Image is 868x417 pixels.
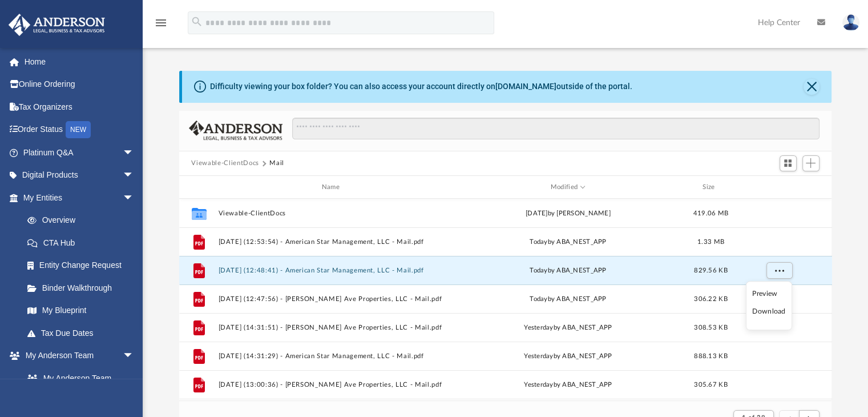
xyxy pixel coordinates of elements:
a: Order StatusNEW [8,118,151,142]
button: Viewable-ClientDocs [218,210,448,217]
button: Mail [269,158,284,169]
div: id [184,182,212,193]
button: [DATE] (13:00:36) - [PERSON_NAME] Ave Properties, LLC - Mail.pdf [218,381,448,388]
div: id [738,182,818,193]
a: Online Ordering [8,73,151,96]
img: User Pic [842,14,859,31]
a: Binder Walkthrough [16,276,151,299]
button: [DATE] (12:48:41) - American Star Management, LLC - Mail.pdf [218,267,448,274]
span: 1.33 MB [697,239,724,245]
button: Switch to Grid View [780,155,797,171]
a: Home [8,50,151,73]
button: [DATE] (12:47:56) - [PERSON_NAME] Ave Properties, LLC - Mail.pdf [218,295,448,303]
a: menu [154,22,168,30]
img: Anderson Advisors Platinum Portal [5,14,108,36]
span: yesterday [524,324,553,331]
div: [DATE] by [PERSON_NAME] [453,209,683,219]
a: Tax Due Dates [16,322,151,344]
button: Viewable-ClientDocs [191,158,259,169]
span: arrow_drop_down [123,141,146,165]
span: 419.06 MB [693,210,728,216]
a: Digital Productsarrow_drop_down [8,164,151,187]
span: today [530,296,547,302]
span: today [530,239,547,245]
div: by ABA_NEST_APP [453,351,683,362]
div: grid [179,199,832,400]
span: 888.13 KB [694,353,727,359]
div: Modified [453,182,683,193]
span: yesterday [524,353,553,359]
input: Search files and folders [292,118,819,139]
a: Overview [16,209,151,232]
button: [DATE] (14:31:51) - [PERSON_NAME] Ave Properties, LLC - Mail.pdf [218,324,448,331]
span: today [530,267,547,274]
div: by ABA_NEST_APP [453,237,683,247]
ul: More options [746,281,792,330]
button: More options [766,262,792,279]
button: [DATE] (12:53:54) - American Star Management, LLC - Mail.pdf [218,238,448,246]
button: Add [802,155,819,171]
div: by ABA_NEST_APP [453,323,683,333]
button: [DATE] (14:31:29) - American Star Management, LLC - Mail.pdf [218,352,448,360]
a: My Blueprint [16,299,146,322]
span: arrow_drop_down [123,344,146,368]
div: by ABA_NEST_APP [453,266,683,276]
a: Platinum Q&Aarrow_drop_down [8,141,151,164]
a: Tax Organizers [8,95,151,118]
li: Download [752,306,785,318]
span: 306.22 KB [694,296,727,302]
i: menu [154,16,168,30]
span: 829.56 KB [694,267,727,274]
a: My Anderson Teamarrow_drop_down [8,344,146,367]
div: by ABA_NEST_APP [453,380,683,390]
div: Difficulty viewing your box folder? You can also access your account directly on outside of the p... [210,81,632,93]
i: search [191,15,203,28]
li: Preview [752,288,785,300]
span: yesterday [524,382,553,388]
span: 308.53 KB [694,324,727,331]
a: Entity Change Request [16,254,151,277]
a: [DOMAIN_NAME] [495,82,556,91]
a: My Anderson Team [16,367,140,390]
a: My Entitiesarrow_drop_down [8,186,151,209]
div: NEW [66,121,91,138]
span: arrow_drop_down [123,186,146,210]
div: Size [688,182,733,193]
span: 305.67 KB [694,382,727,388]
div: Name [217,182,447,193]
button: Close [804,79,819,95]
a: CTA Hub [16,231,151,254]
div: by ABA_NEST_APP [453,294,683,304]
span: arrow_drop_down [123,164,146,187]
